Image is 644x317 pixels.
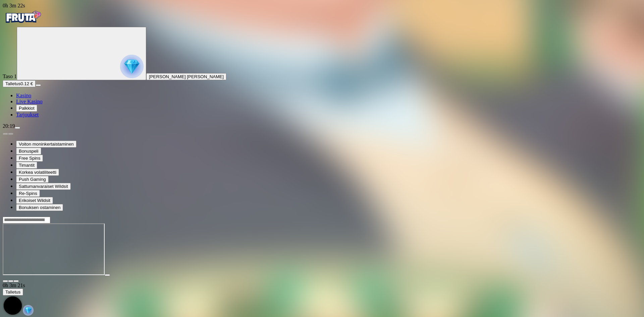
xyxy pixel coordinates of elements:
[3,280,8,282] button: close icon
[20,81,33,86] span: 0.12 €
[16,204,63,211] button: Bonuksen ostaminen
[3,133,8,135] button: prev slide
[3,223,105,275] iframe: Fat Banker
[19,191,37,196] span: Re-Spins
[16,176,49,183] button: Push Gaming
[3,217,50,223] input: Search
[19,205,60,210] span: Bonuksen ostaminen
[3,9,43,25] img: Fruta
[3,282,25,288] span: user session time
[19,198,50,203] span: Erikoiset Wildsit
[16,190,40,197] button: Re-Spins
[15,127,20,129] button: menu
[23,305,34,316] img: reward-icon
[8,280,13,282] button: chevron-down icon
[16,93,31,98] a: Kasino
[36,84,41,86] button: menu
[105,274,110,276] button: play icon
[16,112,39,117] a: Tarjoukset
[16,155,43,162] button: Free Spins
[19,177,46,182] span: Push Gaming
[3,80,36,87] button: Talletusplus icon0.12 €
[5,289,20,295] span: Talletus
[19,163,35,168] span: Timantit
[8,133,13,135] button: next slide
[3,21,43,27] a: Fruta
[3,73,17,79] span: Taso 1
[19,142,74,147] span: Voiton moninkertaistaminen
[3,3,25,8] span: user session time
[16,148,41,155] button: Bonuspeli
[16,197,53,204] button: Erikoiset Wildsit
[13,280,19,282] button: fullscreen icon
[17,27,146,80] button: reward progress
[3,288,23,296] button: Talletus
[16,162,37,169] button: Timantit
[3,282,641,317] div: Game menu
[5,81,20,86] span: Talletus
[16,183,71,190] button: Sattumanvaraiset Wildsit
[19,184,68,189] span: Sattumanvaraiset Wildsit
[19,170,56,175] span: Korkea volatiliteetti
[19,149,39,154] span: Bonuspeli
[120,55,144,78] img: reward progress
[146,73,226,80] button: [PERSON_NAME] [PERSON_NAME]
[19,156,40,161] span: Free Spins
[3,9,641,118] nav: Primary
[149,74,224,79] span: [PERSON_NAME] [PERSON_NAME]
[3,93,641,118] nav: Main menu
[16,105,37,112] button: Palkkiot
[16,169,59,176] button: Korkea volatiliteetti
[16,141,76,148] button: Voiton moninkertaistaminen
[19,106,35,111] span: Palkkiot
[16,99,43,104] a: Live Kasino
[3,123,15,129] span: 20:19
